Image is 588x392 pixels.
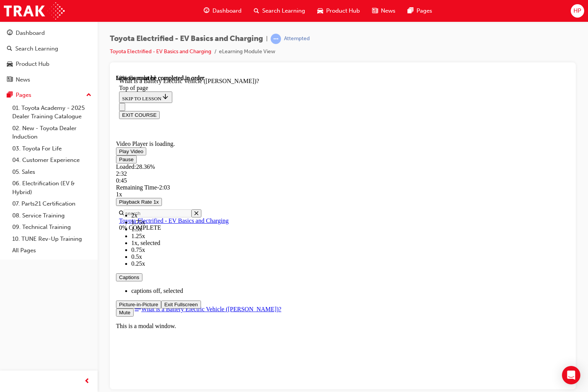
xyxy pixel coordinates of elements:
[7,30,13,37] span: guage-icon
[408,6,413,16] span: pages-icon
[3,57,95,71] a: Product Hub
[266,34,268,43] span: |
[3,88,95,102] button: Pages
[16,60,49,69] div: Product Hub
[198,3,248,19] a: guage-iconDashboard
[9,143,95,155] a: 03. Toyota For Life
[9,245,95,256] a: All Pages
[248,3,311,19] a: search-iconSearch Learning
[3,73,95,87] a: News
[402,3,438,19] a: pages-iconPages
[110,48,211,55] a: Toyota Electrified - EV Basics and Charging
[366,3,402,19] a: news-iconNews
[16,75,30,84] div: News
[110,34,263,43] span: Toyota Electrified - EV Basics and Charging
[9,102,95,122] a: 01. Toyota Academy - 2025 Dealer Training Catalogue
[212,7,242,15] span: Dashboard
[9,154,95,166] a: 04. Customer Experience
[9,166,95,178] a: 05. Sales
[219,47,275,56] li: eLearning Module View
[9,178,95,198] a: 06. Electrification (EV & Hybrid)
[15,44,58,53] div: Search Learning
[9,198,95,210] a: 07. Parts21 Certification
[86,90,91,100] span: up-icon
[9,233,95,245] a: 10. TUNE Rev-Up Training
[9,122,95,143] a: 02. New - Toyota Dealer Induction
[372,6,378,16] span: news-icon
[4,2,65,20] img: Trak
[7,77,13,83] span: news-icon
[3,24,95,88] button: DashboardSearch LearningProduct HubNews
[571,4,584,18] button: HP
[317,6,323,16] span: car-icon
[7,46,12,52] span: search-icon
[3,26,95,40] a: Dashboard
[3,42,95,56] a: Search Learning
[7,61,13,68] span: car-icon
[254,6,259,16] span: search-icon
[16,29,45,38] div: Dashboard
[416,7,432,15] span: Pages
[9,210,95,222] a: 08. Service Training
[16,91,31,100] div: Pages
[381,7,395,15] span: News
[311,3,366,19] a: car-iconProduct Hub
[9,221,95,233] a: 09. Technical Training
[326,7,360,15] span: Product Hub
[284,35,310,42] div: Attempted
[84,377,90,386] span: prev-icon
[271,34,281,44] span: learningRecordVerb_ATTEMPT-icon
[562,366,580,384] div: Open Intercom Messenger
[204,6,209,16] span: guage-icon
[262,7,305,15] span: Search Learning
[7,92,13,99] span: pages-icon
[573,7,581,15] span: HP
